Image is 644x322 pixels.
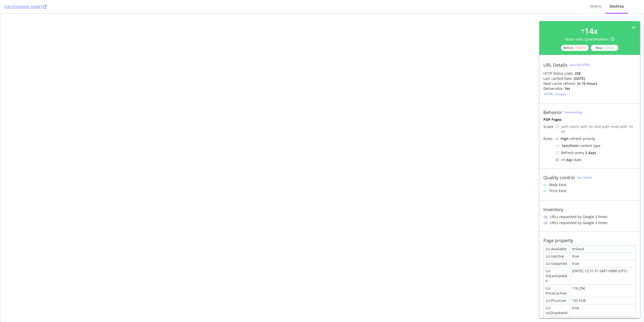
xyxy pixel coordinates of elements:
div: in 10 hours [577,81,597,86]
div: true [570,260,636,267]
div: LU-IsApplied [544,260,570,267]
a: View settings [564,110,583,114]
div: LU-PriceLive [544,297,570,304]
div: High [560,136,569,141]
div: LU-KVLastUpdate [544,267,570,284]
div: Refresh every [555,150,636,155]
div: Page property [543,238,573,243]
strong: 200 [575,71,581,76]
img: cRr4yx4cyByr8BeLxltRlzBPIAAAAAElFTkSuQmCC [555,137,558,140]
div: URL Details [543,62,568,68]
div: 155 EUR [570,297,636,304]
div: Body Exist [549,182,567,187]
div: content type [555,143,636,148]
div: LU-isSDUpdated [544,304,570,316]
div: Rules [543,136,553,141]
div: faster with SpeedWorkers [565,37,614,42]
div: Next cache refresh: [543,81,576,86]
div: 14 x [584,25,598,37]
div: true [570,304,636,316]
div: Scope [543,124,553,129]
div: LU-PriceCached [544,285,570,297]
div: Price Exist [549,188,567,193]
div: PDP Pages [543,117,636,122]
div: Deliverable: [543,86,563,91]
div: Now: [591,45,618,51]
div: 3 HTML changes [543,92,566,96]
div: Yes [565,86,570,91]
div: + 1 day [561,157,572,162]
div: [DATE] 12:31:31 GMT+0000 (UTC) [570,267,636,284]
div: Inventory [543,207,563,212]
a: See details [577,175,592,180]
div: 3 days [585,150,596,155]
li: URLs requested by Google 2 times [543,214,636,219]
div: LU-Available [544,245,570,253]
div: Last cached date: [543,76,573,81]
div: path starts with /p/ and path ends with .html [561,124,636,134]
div: [DATE] [574,76,585,81]
div: Mobile [590,4,601,9]
button: View full HTML [570,61,590,69]
div: 116,25€ [570,285,636,297]
div: true [570,253,636,260]
div: text/html [562,143,578,148]
div: Desktop [610,4,624,9]
div: 1923 ms [575,46,586,50]
div: refresh priority [560,136,595,141]
div: Before: [561,45,589,51]
div: InStock [570,245,636,253]
div: HTTP Status code: [543,71,636,76]
div: LU-IsActive [544,253,570,260]
div: View full HTML [570,63,590,67]
li: URLs requested by Google 3 times [543,220,636,225]
div: Behavior [543,110,562,115]
div: Quality control [543,175,575,180]
button: 3HTML changes [543,91,566,97]
div: 131 ms [604,46,613,50]
a: [URL][DOMAIN_NAME] [4,4,47,9]
div: stale [555,157,636,162]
